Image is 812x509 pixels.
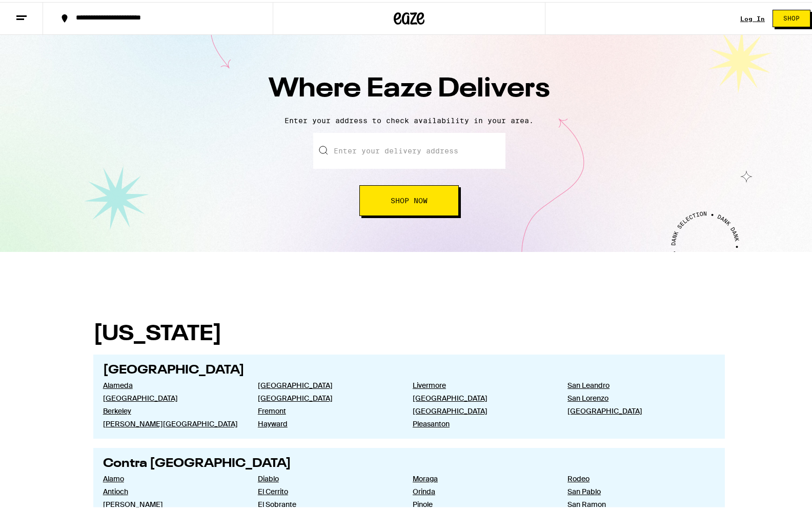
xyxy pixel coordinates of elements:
a: San Pablo [567,485,706,494]
a: San Lorenzo [567,391,706,401]
a: Alameda [103,379,241,388]
a: Antioch [103,485,241,494]
a: [GEOGRAPHIC_DATA] [103,391,241,401]
h2: Contra [GEOGRAPHIC_DATA] [103,456,716,468]
button: Shop Now [359,183,459,214]
a: Pinole [413,498,551,507]
a: El Cerrito [258,485,396,494]
a: Pleasanton [413,417,551,426]
a: Fremont [258,404,396,414]
h2: [GEOGRAPHIC_DATA] [103,362,716,375]
a: Alamo [103,472,241,481]
a: Orinda [413,485,551,494]
a: Rodeo [567,472,706,481]
h1: [US_STATE] [93,322,725,343]
a: Log In [740,13,765,20]
a: [GEOGRAPHIC_DATA] [258,391,396,401]
a: [GEOGRAPHIC_DATA] [413,391,551,401]
a: Berkeley [103,404,241,414]
span: Shop Now [391,195,428,202]
a: [GEOGRAPHIC_DATA] [567,404,706,414]
a: Diablo [258,472,396,481]
a: Hayward [258,417,396,426]
a: San Leandro [567,379,706,388]
p: Enter your address to check availability in your area. [10,114,808,123]
input: Enter your delivery address [313,131,505,167]
a: [PERSON_NAME] [103,498,241,507]
button: Shop [773,8,810,25]
a: El Sobrante [258,498,396,507]
a: San Ramon [567,498,706,507]
a: Livermore [413,379,551,388]
a: Moraga [413,472,551,481]
span: Hi. Need any help? [12,7,79,15]
a: [GEOGRAPHIC_DATA] [258,379,396,388]
span: Shop [783,13,800,19]
h1: Where Eaze Delivers [230,69,588,106]
a: [PERSON_NAME][GEOGRAPHIC_DATA] [103,417,241,426]
a: [GEOGRAPHIC_DATA] [413,404,551,414]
